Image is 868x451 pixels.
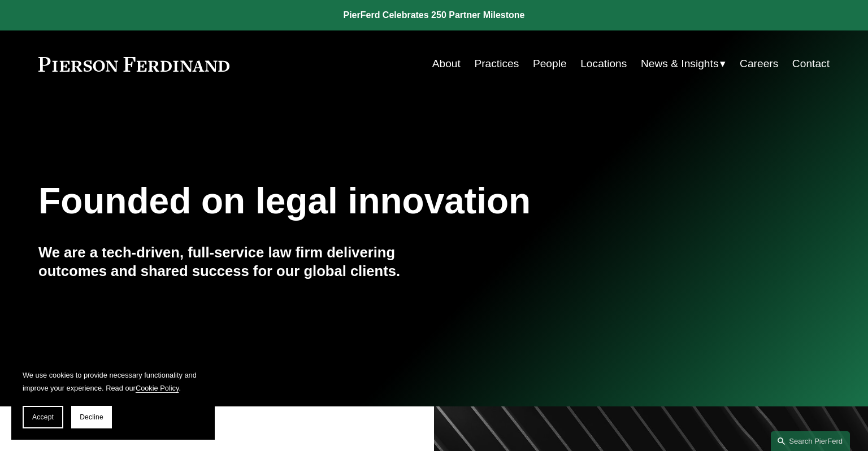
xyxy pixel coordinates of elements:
a: Locations [580,53,627,75]
h1: Founded on legal innovation [38,181,698,222]
span: News & Insights [641,54,719,74]
a: Careers [740,53,778,75]
a: folder dropdown [641,53,726,75]
a: Practices [474,53,519,75]
span: Accept [32,413,54,421]
button: Decline [71,406,112,428]
p: We use cookies to provide necessary functionality and improve your experience. Read our . [23,369,203,395]
a: Search this site [771,431,850,451]
a: Contact [792,53,830,75]
a: About [432,53,461,75]
a: Cookie Policy [136,384,179,392]
section: Cookie banner [11,357,215,440]
h4: We are a tech-driven, full-service law firm delivering outcomes and shared success for our global... [38,243,434,280]
span: Decline [80,413,103,421]
button: Accept [23,406,63,428]
a: People [533,53,567,75]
